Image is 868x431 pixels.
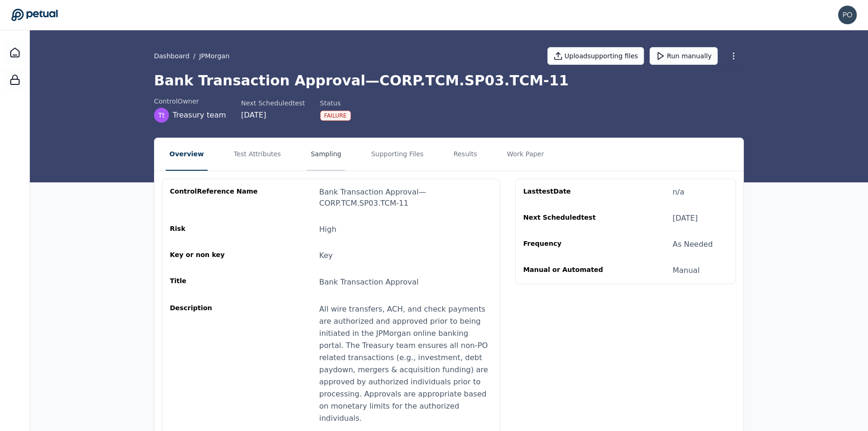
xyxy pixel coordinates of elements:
[650,47,718,65] button: Run manually
[672,239,713,250] div: As Needed
[4,42,26,64] a: Dashboard
[170,250,259,261] div: Key or non key
[672,187,684,198] div: n/a
[170,303,259,424] div: Description
[523,187,613,198] div: Last test Date
[154,97,226,106] div: control Owner
[307,138,345,171] button: Sampling
[170,224,259,235] div: Risk
[241,98,305,108] div: Next Scheduled test
[154,72,744,89] h1: Bank Transaction Approval — CORP.TCM.SP03.TCM-11
[4,69,26,91] a: SOC
[838,6,857,24] img: pooja.keshan@snowflake.com
[523,213,613,224] div: Next Scheduled test
[154,138,743,171] nav: Tabs
[319,303,492,424] div: All wire transfers, ACH, and check payments are authorized and approved prior to being initiated ...
[523,239,613,250] div: Frequency
[319,250,333,261] div: Key
[11,8,58,21] a: Go to Dashboard
[154,51,230,61] div: /
[230,138,285,171] button: Test Attributes
[320,98,351,108] div: Status
[319,278,419,286] span: Bank Transaction Approval
[450,138,481,171] button: Results
[170,276,259,288] div: Title
[199,51,230,61] button: JPMorgan
[319,187,492,209] div: Bank Transaction Approval — CORP.TCM.SP03.TCM-11
[158,111,165,120] span: Tt
[672,265,700,276] div: Manual
[173,110,226,121] span: Treasury team
[154,51,189,61] a: Dashboard
[367,138,427,171] button: Supporting Files
[241,110,305,121] div: [DATE]
[503,138,548,171] button: Work Paper
[320,111,351,121] div: Failure
[523,265,613,276] div: Manual or Automated
[319,224,336,235] div: High
[166,138,208,171] button: Overview
[170,187,259,209] div: control Reference Name
[547,47,644,65] button: Uploadsupporting files
[672,213,698,224] div: [DATE]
